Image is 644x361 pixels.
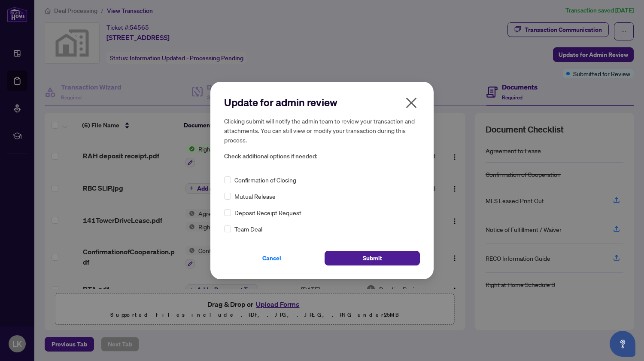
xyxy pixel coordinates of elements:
span: Check additional options if needed: [224,151,420,161]
span: Mutual Release [234,191,276,201]
button: Cancel [224,251,319,265]
span: close [404,96,418,110]
button: Submit [325,251,420,265]
span: Team Deal [234,224,262,234]
span: Cancel [262,251,281,265]
span: Confirmation of Closing [234,175,296,185]
h2: Update for admin review [224,96,420,109]
button: Open asap [610,331,635,357]
span: Deposit Receipt Request [234,208,301,217]
h5: Clicking submit will notify the admin team to review your transaction and attachments. You can st... [224,116,420,145]
span: Submit [363,251,382,265]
